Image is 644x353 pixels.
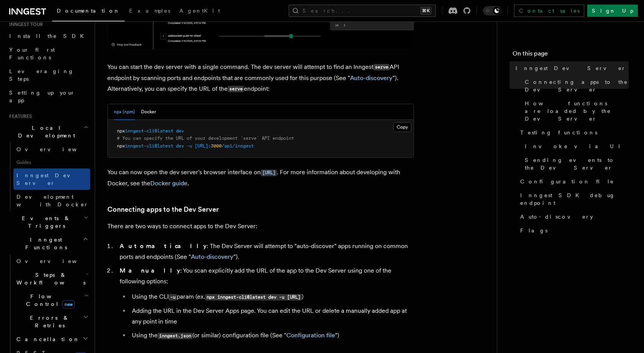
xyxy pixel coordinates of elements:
code: inngest.json [158,333,192,339]
span: Inngest tour [6,21,43,28]
a: Inngest Dev Server [513,61,629,75]
li: Adding the URL in the Dev Server Apps page. You can edit the URL or delete a manually added app a... [130,306,414,327]
a: Auto-discovery [191,253,233,260]
p: There are two ways to connect apps to the Dev Server: [107,221,414,232]
code: [URL] [261,170,277,176]
a: Sign Up [587,5,638,17]
span: Invoke via UI [525,142,627,150]
span: [URL]: [195,143,211,149]
a: AgentKit [175,2,225,21]
span: dev [176,143,184,149]
a: Connecting apps to the Dev Server [107,204,219,215]
a: Setting up your app [6,86,90,107]
code: -u [169,294,177,301]
span: Local Development [6,124,84,139]
button: Toggle dark mode [483,6,501,15]
span: # You can specify the URL of your development `serve` API endpoint [117,136,294,141]
span: Configuration file [520,178,614,185]
a: Testing functions [517,126,629,139]
button: Errors & Retries [13,311,90,332]
a: Your first Functions [6,43,90,64]
a: Auto-discovery [350,74,393,82]
button: Docker [141,104,156,120]
span: Inngest SDK debug endpoint [520,191,629,207]
span: Install the SDK [9,33,89,39]
kbd: ⌘K [421,7,431,15]
span: AgentKit [179,8,220,14]
span: Overview [16,146,95,152]
span: inngest-cli@latest [125,143,173,149]
span: Inngest Dev Server [516,64,626,72]
li: : The Dev Server will attempt to "auto-discover" apps running on common ports and endpoints (See ... [117,241,414,262]
span: Errors & Retries [13,314,83,329]
strong: Automatically [120,242,207,250]
div: Local Development [6,142,90,211]
span: Auto-discovery [520,213,593,221]
span: Your first Functions [9,47,55,60]
p: You can start the dev server with a single command. The dev server will attempt to find an Innges... [107,62,414,95]
button: Steps & Workflows [13,268,90,289]
a: Flags [517,224,629,237]
span: Cancellation [13,335,80,343]
button: Search...⌘K [289,5,436,17]
span: Development with Docker [16,194,89,208]
span: new [62,300,75,309]
p: You can now open the dev server's browser interface on . For more information about developing wi... [107,167,414,189]
a: Leveraging Steps [6,64,90,86]
span: Guides [13,156,90,168]
span: -u [187,143,192,149]
a: Contact sales [514,5,584,17]
span: inngest-cli@latest [125,128,173,134]
span: dev [176,128,184,134]
a: Docker guide [150,180,187,187]
strong: Manually [120,267,180,274]
a: Configuration file [286,332,335,339]
span: Examples [129,8,170,14]
span: npx [117,143,125,149]
li: : You scan explicitly add the URL of the app to the Dev Server using one of the following options: [117,265,414,341]
a: Documentation [52,2,125,21]
span: Leveraging Steps [9,68,74,82]
a: Development with Docker [13,190,90,211]
span: npx [117,128,125,134]
a: How functions are loaded by the Dev Server [522,96,629,126]
a: Auto-discovery [517,210,629,224]
span: Steps & Workflows [13,271,85,286]
button: Inngest Functions [6,233,90,254]
span: Testing functions [520,129,597,136]
button: Events & Triggers [6,211,90,233]
li: Using the (or similar) configuration file (See " ") [130,330,414,341]
code: npx inngest-cli@latest dev -u [URL] [205,294,302,301]
h4: On this page [513,49,629,61]
a: Examples [125,2,175,21]
a: Inngest SDK debug endpoint [517,188,629,210]
span: 3000 [211,143,222,149]
code: serve [228,86,244,92]
span: Documentation [57,8,120,14]
span: Flags [520,227,547,234]
button: Cancellation [13,332,90,346]
code: serve [373,64,389,70]
li: Using the CLI param (ex. ) [130,291,414,302]
a: Install the SDK [6,29,90,43]
span: Events & Triggers [6,214,84,230]
span: Features [6,113,32,119]
span: Sending events to the Dev Server [525,156,629,172]
span: How functions are loaded by the Dev Server [525,100,629,123]
a: Inngest Dev Server [13,168,90,190]
a: Sending events to the Dev Server [522,153,629,175]
button: Local Development [6,121,90,142]
span: Overview [16,258,95,264]
span: Inngest Dev Server [16,172,82,186]
a: [URL] [261,168,277,176]
span: /api/inngest [222,143,254,149]
button: npx (npm) [114,104,135,120]
a: Overview [13,142,90,156]
span: Connecting apps to the Dev Server [525,78,629,93]
span: Flow Control [13,293,84,308]
a: Invoke via UI [522,139,629,153]
a: Overview [13,254,90,268]
button: Flow Controlnew [13,289,90,311]
span: Setting up your app [9,90,75,103]
button: Copy [393,122,411,132]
